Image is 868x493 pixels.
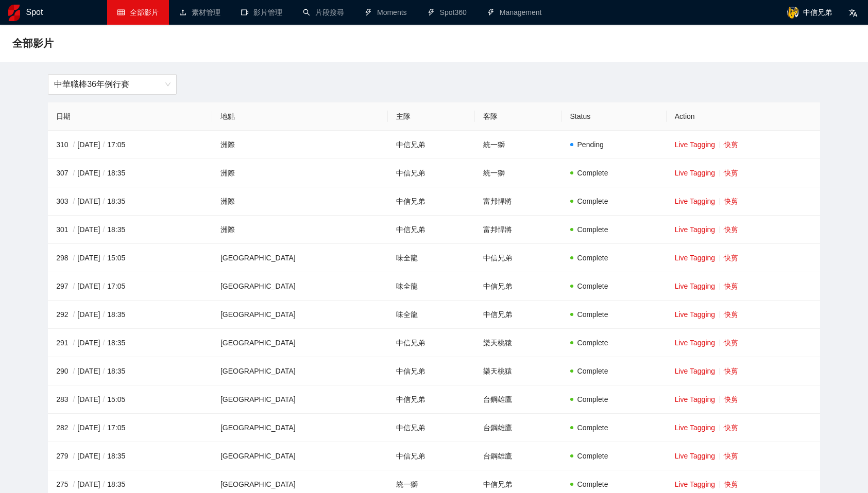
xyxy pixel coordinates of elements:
span: / [70,452,77,460]
td: 298 [DATE] 15:05 [48,244,212,272]
td: [GEOGRAPHIC_DATA] [212,301,388,329]
td: 中信兄弟 [388,329,475,357]
img: avatar [787,6,799,19]
td: 洲際 [212,131,388,159]
a: Live Tagging [675,367,715,375]
span: 中華職棒36年例行賽 [54,75,171,94]
td: 味全龍 [388,301,475,329]
span: / [70,254,77,262]
td: 282 [DATE] 17:05 [48,414,212,442]
td: 290 [DATE] 18:35 [48,357,212,385]
td: 樂天桃猿 [475,357,562,385]
span: / [100,367,107,375]
span: / [70,140,77,149]
td: 中信兄弟 [388,442,475,470]
a: 快剪 [724,395,738,403]
a: upload素材管理 [179,8,220,16]
span: / [70,225,77,234]
a: thunderboltMoments [365,8,407,16]
td: 味全龍 [388,244,475,272]
td: 291 [DATE] 18:35 [48,329,212,357]
td: 279 [DATE] 18:35 [48,442,212,470]
a: 快剪 [724,169,738,177]
td: 283 [DATE] 15:05 [48,385,212,414]
a: Live Tagging [675,339,715,347]
a: Live Tagging [675,395,715,403]
th: 日期 [48,102,212,131]
span: / [100,225,107,234]
td: 297 [DATE] 17:05 [48,272,212,301]
span: / [100,339,107,347]
a: Live Tagging [675,169,715,177]
td: 中信兄弟 [388,385,475,414]
span: / [70,310,77,319]
th: 客隊 [475,102,562,131]
span: / [100,310,107,319]
a: 快剪 [724,424,738,432]
span: Complete [577,310,608,319]
span: / [70,169,77,177]
td: 富邦悍將 [475,187,562,216]
a: Live Tagging [675,282,715,290]
td: [GEOGRAPHIC_DATA] [212,442,388,470]
a: video-camera影片管理 [241,8,282,16]
a: thunderboltManagement [487,8,542,16]
td: 台鋼雄鷹 [475,414,562,442]
td: 中信兄弟 [388,187,475,216]
th: Status [562,102,667,131]
span: / [100,197,107,205]
td: 中信兄弟 [388,414,475,442]
span: Complete [577,367,608,375]
span: Complete [577,395,608,403]
a: 快剪 [724,140,738,149]
a: 快剪 [724,197,738,205]
td: [GEOGRAPHIC_DATA] [212,272,388,301]
td: [GEOGRAPHIC_DATA] [212,329,388,357]
td: 中信兄弟 [388,216,475,244]
td: 統一獅 [475,131,562,159]
td: 統一獅 [475,159,562,187]
td: 303 [DATE] 18:35 [48,187,212,216]
span: table [117,9,125,16]
td: 洲際 [212,187,388,216]
a: 快剪 [724,367,738,375]
a: Live Tagging [675,310,715,319]
td: 台鋼雄鷹 [475,385,562,414]
span: Complete [577,197,608,205]
a: Live Tagging [675,424,715,432]
span: 全部影片 [130,8,159,16]
td: 味全龍 [388,272,475,301]
td: 洲際 [212,216,388,244]
td: [GEOGRAPHIC_DATA] [212,385,388,414]
a: 快剪 [724,225,738,234]
a: Live Tagging [675,197,715,205]
td: 富邦悍將 [475,216,562,244]
span: / [70,367,77,375]
img: logo [8,5,20,21]
span: Complete [577,225,608,234]
td: 中信兄弟 [388,159,475,187]
td: 中信兄弟 [475,301,562,329]
span: / [100,254,107,262]
td: 洲際 [212,159,388,187]
td: 292 [DATE] 18:35 [48,301,212,329]
span: / [100,395,107,403]
a: Live Tagging [675,452,715,460]
span: / [100,282,107,290]
span: Pending [577,140,604,149]
span: Complete [577,282,608,290]
td: 台鋼雄鷹 [475,442,562,470]
span: / [100,452,107,460]
td: [GEOGRAPHIC_DATA] [212,414,388,442]
td: 中信兄弟 [475,272,562,301]
td: [GEOGRAPHIC_DATA] [212,244,388,272]
span: Complete [577,424,608,432]
a: thunderboltSpot360 [428,8,467,16]
td: 中信兄弟 [388,357,475,385]
a: 快剪 [724,452,738,460]
a: Live Tagging [675,225,715,234]
th: 主隊 [388,102,475,131]
span: Complete [577,339,608,347]
th: 地點 [212,102,388,131]
th: Action [667,102,820,131]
